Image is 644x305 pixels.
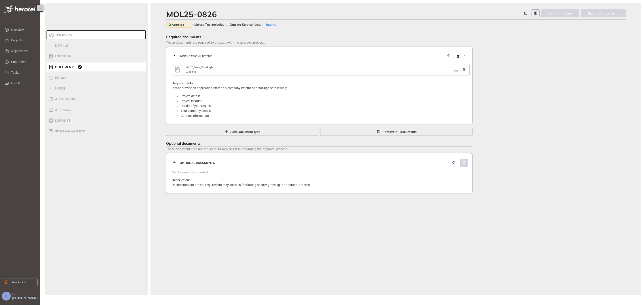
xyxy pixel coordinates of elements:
span: Deposits [54,119,71,123]
p: Please provide an application letter on a company letterhead detailing the following: [172,86,470,90]
span: Molera Technologies [194,23,224,27]
button: CF [2,292,11,301]
span: Approved [172,23,184,26]
span: Applications [11,49,29,53]
span: site-management [54,130,86,133]
div: ACC_Von_Wielligh.pdf [186,65,231,69]
span: Details [54,44,68,48]
span: Customers [11,57,37,66]
span: Tasks [11,68,37,77]
div: Optional documents [172,156,470,169]
span: Add Document type [230,129,261,134]
span: These documents are required to proceed with the approval process. [166,40,472,44]
span: Emails [54,76,67,80]
div: Application letter [172,50,470,63]
img: logo [4,4,36,13]
span: No documents uploaded... [172,170,470,174]
span: Approval [54,108,72,112]
span: Notes [54,87,66,90]
span: CF [5,295,8,298]
span: allocations [54,97,78,101]
span: Internal [266,23,277,27]
li: Project details [181,94,470,98]
li: Details of your request [181,103,470,108]
span: 2.35 MB [186,70,196,73]
span: Overview [11,25,37,34]
li: Project location [181,98,470,103]
span: Optional documents [180,160,450,165]
span: Required documents [166,35,201,39]
span: Remove all documents [382,129,417,134]
button: Add Document type [166,128,318,136]
span: Location [54,54,71,58]
span: Overview [54,33,73,37]
li: Your company details [181,108,470,113]
span: User Guide [11,280,26,285]
span: These documents are not required but may assist in facilitating the approval process. [166,147,472,151]
button: User Guide [2,278,38,286]
li: Contact information [181,113,470,118]
span: Emails [11,81,20,85]
span: Documents [54,65,75,69]
button: Remove all documents [320,128,472,136]
p: Documents that are not required but may assist in facilitating or strengthening the approval proc... [172,182,470,187]
div: MOL25-0826 [166,9,217,19]
span: Description: [172,178,190,182]
span: Outside Service Area [230,23,261,27]
span: Requirements: [172,81,193,85]
span: Hi, [PERSON_NAME] [12,292,38,300]
span: Application letter [180,54,444,59]
span: Optional documents [166,141,201,146]
span: Projects [11,38,23,42]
